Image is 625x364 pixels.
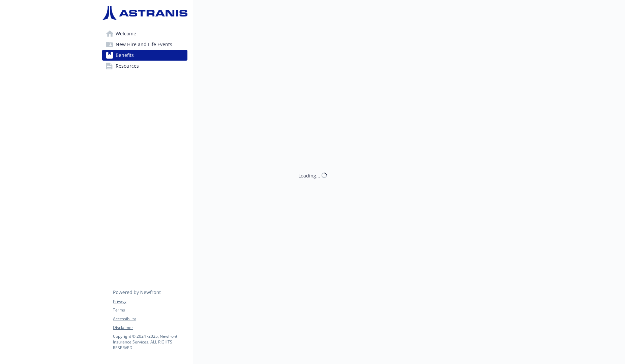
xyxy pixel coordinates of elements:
a: Privacy [113,298,187,304]
a: Terms [113,307,187,313]
span: New Hire and Life Events [116,39,172,50]
span: Resources [116,61,139,71]
a: Resources [102,61,187,71]
a: Disclaimer [113,325,187,331]
a: Accessibility [113,316,187,322]
span: Welcome [116,28,136,39]
div: Loading... [298,172,320,179]
a: Benefits [102,50,187,61]
a: New Hire and Life Events [102,39,187,50]
p: Copyright © 2024 - 2025 , Newfront Insurance Services, ALL RIGHTS RESERVED [113,333,187,351]
span: Benefits [116,50,134,61]
a: Welcome [102,28,187,39]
